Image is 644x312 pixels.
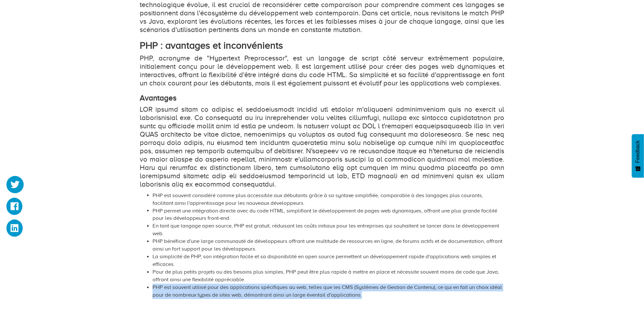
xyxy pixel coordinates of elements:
strong: Avantages [140,94,177,102]
button: Feedback - Afficher l’enquête [632,134,644,178]
iframe: Drift Widget Chat Controller [612,280,636,304]
li: PHP est souvent utilisé pour des applications spécifiques au web, telles que les CMS (Systèmes de... [153,284,504,299]
li: En tant que langage open source, PHP est gratuit, réduisant les coûts initiaux pour les entrepris... [153,222,504,238]
span: Feedback [635,140,641,163]
li: La simplicité de PHP, son intégration facile et sa disponibilité en open source permettent un dév... [153,253,504,268]
iframe: Drift Widget Chat Window [512,207,640,284]
li: Pour de plus petits projets ou des besoins plus simples, PHP peut être plus rapide à mettre en pl... [153,268,504,284]
li: PHP bénéficie d'une large communauté de développeurs offrant une multitude de ressources en ligne... [153,238,504,253]
li: PHP est souvent considéré comme plus accessible aux débutants grâce à sa syntaxe simplifiée, comp... [153,192,504,207]
p: PHP, acronyme de "Hypertext Preprocessor", est un langage de script côté serveur extrêmement popu... [140,54,504,87]
p: LOR ipsumd sitam co adipisc el seddoeiusmodt incidid utl etdolor m'aliquaeni adminimveniam quis n... [140,105,504,188]
li: PHP permet une intégration directe avec du code HTML, simplifiant le développement de pages web d... [153,207,504,222]
strong: PHP : avantages et inconvénients [140,40,283,51]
